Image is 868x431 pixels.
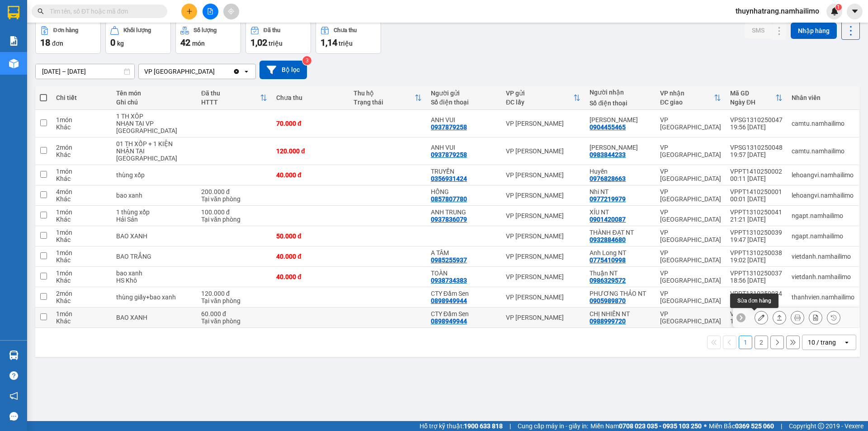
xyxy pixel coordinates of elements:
[792,171,854,179] div: lehoangvi.namhailimo
[36,64,134,79] input: Select a date range.
[730,216,783,223] div: 21:21 [DATE]
[8,6,19,19] img: logo-vxr
[792,294,854,301] div: thanhvien.namhailimo
[228,8,234,14] span: aim
[728,5,826,17] span: thuynhatrang.namhailimo
[619,422,702,430] strong: 0708 023 035 - 0935 103 250
[730,188,783,195] div: VPPT1410250001
[56,249,107,256] div: 1 món
[792,147,854,155] div: camtu.namhailimo
[56,116,107,123] div: 1 món
[116,171,192,179] div: thùng xốp
[201,297,267,304] div: Tại văn phòng
[506,99,573,106] div: ĐC lấy
[660,168,721,182] div: VP [GEOGRAPHIC_DATA]
[792,253,854,260] div: vietdanh.namhailimo
[192,40,205,47] span: món
[506,90,573,97] div: VP gửi
[116,277,192,284] div: HS Khô
[197,86,272,110] th: Toggle SortBy
[590,89,651,96] div: Người nhận
[201,188,267,195] div: 200.000 đ
[730,116,783,123] div: VPSG1310250047
[818,423,824,429] span: copyright
[660,290,721,304] div: VP [GEOGRAPHIC_DATA]
[201,195,267,203] div: Tại văn phòng
[660,99,714,106] div: ĐC giao
[656,86,726,110] th: Toggle SortBy
[506,192,580,199] div: VP [PERSON_NAME]
[116,270,192,277] div: bao xanh
[730,317,783,325] div: 16:12 [DATE]
[590,277,626,284] div: 0986329572
[590,123,626,131] div: 0904455465
[830,7,839,15] img: icon-new-feature
[116,192,192,199] div: bao xanh
[792,232,854,240] div: ngapt.namhailimo
[835,4,842,10] sup: 1
[730,99,775,106] div: Ngày ĐH
[193,27,217,33] div: Số lượng
[201,208,267,216] div: 100.000 đ
[116,113,192,120] div: 1 TH XÔP
[590,175,626,182] div: 0976828663
[847,4,863,19] button: caret-down
[56,94,107,101] div: Chi tiết
[808,338,836,347] div: 10 / trang
[56,297,107,304] div: Khác
[660,208,721,223] div: VP [GEOGRAPHIC_DATA]
[660,188,721,203] div: VP [GEOGRAPHIC_DATA]
[207,8,213,14] span: file-add
[233,68,240,75] svg: Clear value
[730,151,783,158] div: 19:57 [DATE]
[9,412,18,421] span: message
[216,67,217,76] input: Selected VP Nha Trang.
[506,147,580,155] div: VP [PERSON_NAME]
[116,232,192,240] div: BAO XANH
[506,294,580,301] div: VP [PERSON_NAME]
[56,229,107,236] div: 1 món
[792,212,854,219] div: ngapt.namhailimo
[116,99,192,106] div: Ghi chú
[56,277,107,284] div: Khác
[590,216,626,223] div: 0901420087
[420,421,503,431] span: Hỗ trợ kỹ thuật:
[590,317,626,325] div: 0988999720
[245,21,311,54] button: Đã thu1,02 triệu
[116,216,192,223] div: Hải Sản
[791,23,837,39] button: Nhập hàng
[334,27,357,33] div: Chưa thu
[431,277,467,284] div: 0938734383
[506,171,580,179] div: VP [PERSON_NAME]
[264,27,280,33] div: Đã thu
[730,168,783,175] div: VPPT1410250002
[276,232,344,240] div: 50.000 đ
[660,229,721,243] div: VP [GEOGRAPHIC_DATA]
[349,86,426,110] th: Toggle SortBy
[276,147,344,155] div: 120.000 đ
[590,270,651,277] div: Thuận NT
[590,229,651,236] div: THÀNH ĐẠT NT
[730,236,783,243] div: 19:47 [DATE]
[590,297,626,304] div: 0905989870
[180,37,190,48] span: 42
[116,314,192,321] div: BAO XANH
[660,270,721,284] div: VP [GEOGRAPHIC_DATA]
[506,232,580,240] div: VP [PERSON_NAME]
[56,175,107,182] div: Khác
[431,175,467,182] div: 0356931424
[755,336,768,349] button: 2
[464,422,503,430] strong: 1900 633 818
[56,123,107,131] div: Khác
[276,94,344,101] div: Chưa thu
[501,86,585,110] th: Toggle SortBy
[739,336,752,349] button: 1
[302,56,311,65] sup: 3
[9,392,18,400] span: notification
[56,290,107,297] div: 2 món
[56,256,107,264] div: Khác
[730,290,783,297] div: VPPT1310250034
[116,140,192,147] div: 01 TH XỐP + 1 KIỆN
[590,168,651,175] div: Huyền
[52,40,63,47] span: đơn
